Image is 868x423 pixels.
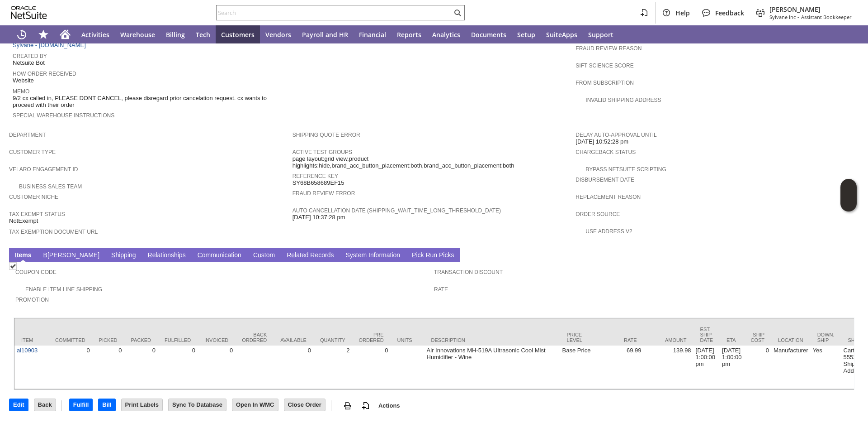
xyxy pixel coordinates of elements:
[9,229,98,235] a: Tax Exemption Document URL
[15,269,57,275] a: Coupon Code
[594,346,644,389] td: 69.99
[291,251,295,259] span: e
[320,337,345,343] div: Quantity
[585,97,661,103] a: Invalid Shipping Address
[9,262,17,270] img: Checked
[778,337,804,343] div: Location
[576,177,634,183] a: Disbursement Date
[148,251,152,259] span: R
[251,251,277,260] a: Custom
[432,30,460,39] span: Analytics
[769,14,796,20] span: Sylvane Inc
[576,138,628,145] span: [DATE] 10:52:28 pm
[9,217,38,225] span: NotExempt
[169,399,226,411] input: Sync To Database
[265,30,291,39] span: Vendors
[274,346,313,389] td: 0
[354,25,392,43] a: Financial
[13,112,114,119] a: Special Warehouse Instructions
[541,25,583,43] a: SuiteApps
[397,30,421,39] span: Reports
[60,29,71,40] svg: Home
[13,88,29,95] a: Memo
[198,251,202,259] span: C
[260,25,297,43] a: Vendors
[122,399,162,411] input: Print Labels
[546,30,577,39] span: SuiteApps
[297,25,354,43] a: Payroll and HR
[9,211,65,217] a: Tax Exempt Status
[342,400,353,411] img: print.svg
[313,346,352,389] td: 2
[843,250,854,260] a: Unrolled view on
[41,251,102,260] a: B[PERSON_NAME]
[744,346,771,389] td: 0
[232,399,278,411] input: Open In WMC
[720,346,744,389] td: [DATE] 1:00:00 pm
[190,25,216,43] a: Tech
[292,179,344,187] span: SY68B658689EF15
[412,251,416,259] span: P
[292,190,355,197] a: Fraud Review Error
[9,194,58,200] a: Customer Niche
[196,30,210,39] span: Tech
[33,25,54,43] div: Shortcuts
[195,251,244,260] a: Communication
[350,251,353,259] span: y
[302,30,348,39] span: Payroll and HR
[601,337,637,343] div: Rate
[13,71,76,77] a: How Order Received
[198,346,235,389] td: 0
[675,9,690,17] span: Help
[588,30,613,39] span: Support
[292,173,338,179] a: Reference Key
[576,149,636,155] a: Chargeback Status
[9,132,46,138] a: Department
[38,29,49,40] svg: Shortcuts
[750,332,764,343] div: Ship Cost
[397,337,418,343] div: Units
[567,332,587,343] div: Price Level
[512,25,541,43] a: Setup
[560,346,594,389] td: Base Price
[99,337,118,343] div: Picked
[9,166,78,173] a: Velaro Engagement ID
[410,251,456,260] a: Pick Run Picks
[811,346,841,389] td: Yes
[81,30,109,39] span: Activities
[292,214,345,221] span: [DATE] 10:37:28 pm
[13,53,47,59] a: Created By
[70,399,93,411] input: Fulfill
[216,25,260,43] a: Customers
[292,149,352,155] a: Active Test Groups
[17,347,38,354] a: ai10903
[425,346,560,389] td: Air Innovations MH-519A Ultrasonic Cool Mist Humidifier - Wine
[284,399,325,411] input: Close Order
[99,399,115,411] input: Bill
[769,5,852,14] span: [PERSON_NAME]
[204,337,228,343] div: Invoiced
[124,346,158,389] td: 0
[217,7,452,18] input: Search
[19,183,82,190] a: Business Sales Team
[359,332,384,343] div: Pre Ordered
[840,179,857,211] iframe: Click here to launch Oracle Guided Learning Help Panel
[452,7,463,18] svg: Search
[242,332,267,343] div: Back Ordered
[13,251,34,260] a: Items
[801,14,852,20] span: Assistant Bookkeeper
[13,42,88,48] a: Sylvane - [DOMAIN_NAME]
[165,337,191,343] div: Fulfilled
[292,155,571,169] span: page layout:grid view,product highlights:hide,brand_acc_button_placement:both,brand_acc_button_pl...
[359,30,386,39] span: Financial
[15,251,17,259] span: I
[576,80,634,86] a: From Subscription
[9,149,56,155] a: Customer Type
[25,286,102,293] a: Enable Item Line Shipping
[48,346,92,389] td: 0
[715,9,744,17] span: Feedback
[583,25,619,43] a: Support
[15,297,49,303] a: Promotion
[576,194,641,200] a: Replacement reason
[392,25,427,43] a: Reports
